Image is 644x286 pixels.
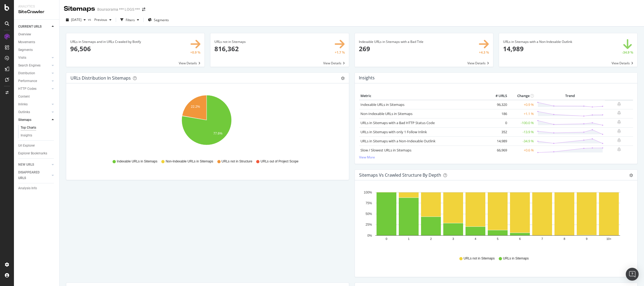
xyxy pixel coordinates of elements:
td: -34.9 % [508,136,535,146]
td: 96,320 [487,100,508,109]
span: URLs not in Sitemaps [464,256,495,261]
a: Inlinks [18,102,50,107]
div: Analytics [18,4,55,9]
div: gear [629,173,633,177]
div: Distribution [18,70,35,76]
a: NEW URLS [18,162,50,168]
div: Url Explorer [18,143,35,148]
div: Filters [126,18,135,22]
div: Explorer Bookmarks [18,151,47,156]
svg: A chart. [359,189,631,251]
div: Sitemaps vs Crawled Structure by Depth [359,172,441,178]
div: SiteCrawler [18,9,55,15]
button: Segments [146,16,171,24]
span: vs [88,17,92,22]
span: URLs in Sitemaps [503,256,529,261]
td: 66,969 [487,146,508,155]
div: Performance [18,78,37,84]
td: -100.0 % [508,118,535,127]
td: 0 [487,118,508,127]
span: Non-Indexable URLs in Sitemaps [166,159,213,164]
div: Inlinks [18,102,28,107]
a: Url Explorer [18,143,55,148]
div: bell-plus [617,102,621,106]
button: Filters [118,16,141,24]
div: Open Intercom Messenger [626,268,639,281]
a: Outlinks [18,109,50,115]
span: URLs not in Structure [222,159,252,164]
a: Visits [18,55,50,61]
a: Movements [18,39,55,45]
span: Indexable URLs in Sitemaps [117,159,157,164]
button: Previous [92,16,114,24]
span: Previous [92,17,107,22]
div: Analysis Info [18,185,37,191]
text: 22.2% [191,105,200,109]
div: Segments [18,47,33,53]
a: Analysis Info [18,185,55,191]
div: NEW URLS [18,162,34,168]
td: 14,989 [487,136,508,146]
td: +0.6 % [508,146,535,155]
text: 7 [541,237,543,241]
td: +0.9 % [508,100,535,109]
text: 50% [365,212,372,216]
text: 6 [519,237,520,241]
text: 5 [497,237,498,241]
text: 1 [408,237,409,241]
td: +1.1 % [508,109,535,118]
text: 77.6% [213,132,222,135]
div: gear [341,76,345,80]
div: bell-plus [617,129,621,133]
a: URLs in Sitemaps with only 1 Follow Inlink [360,129,427,134]
a: Top Charts [21,125,55,131]
a: DISAPPEARED URLS [18,170,50,181]
text: 0% [367,234,372,237]
th: Trend [535,92,605,100]
td: -13.9 % [508,127,535,136]
a: Overview [18,32,55,37]
a: View More [359,155,633,159]
text: 75% [365,201,372,205]
span: 2025 Aug. 8th [71,17,81,22]
a: URLs in Sitemaps with a Bad HTTP Status Code [360,120,435,125]
a: Content [18,94,55,99]
div: Sitemaps [18,117,31,123]
th: # URLS [487,92,508,100]
a: Insights [21,133,55,138]
div: bell-plus [617,147,621,151]
text: 8 [563,237,565,241]
text: 100% [364,191,372,194]
div: Insights [21,133,32,138]
div: CURRENT URLS [18,24,42,29]
div: bell-plus [617,138,621,142]
text: 2 [430,237,431,241]
div: URLs Distribution in Sitemaps [70,75,131,81]
text: 25% [365,223,372,227]
a: Sitemaps [18,117,50,123]
a: Slow / Slowest URLs in Sitemaps [360,148,411,153]
td: 352 [487,127,508,136]
a: HTTP Codes [18,86,50,92]
a: Non-Indexable URLs in Sitemaps [360,111,412,116]
svg: A chart. [70,92,343,154]
a: URLs in Sitemaps with a Non-Indexable Outlink [360,139,435,143]
a: Performance [18,78,50,84]
td: 186 [487,109,508,118]
div: HTTP Codes [18,86,36,92]
a: Segments [18,47,55,53]
div: Outlinks [18,109,30,115]
div: Sitemaps [64,4,95,13]
text: 4 [474,237,476,241]
span: Segments [154,18,169,22]
div: Movements [18,39,35,45]
div: Search Engines [18,63,40,68]
div: Overview [18,32,31,37]
button: [DATE] [64,16,88,24]
div: bell-plus [617,111,621,115]
div: bell-plus [617,120,621,124]
a: CURRENT URLS [18,24,50,29]
th: Change [508,92,535,100]
a: Indexable URLs in Sitemaps [360,102,404,107]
